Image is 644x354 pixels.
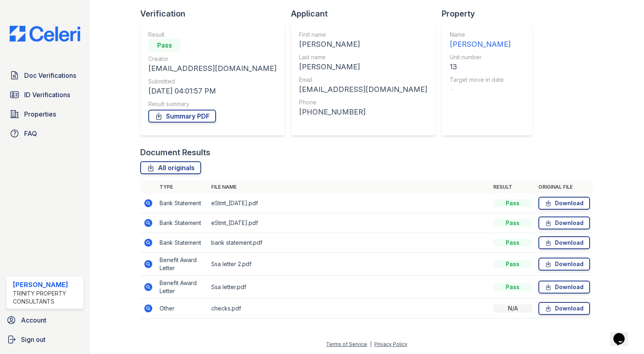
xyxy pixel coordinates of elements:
[140,147,210,158] div: Document Results
[208,276,490,299] td: Ssa letter.pdf
[538,217,590,229] a: Download
[24,109,56,119] span: Properties
[13,289,80,306] div: Trinity Property Consultants
[6,106,83,122] a: Properties
[6,125,83,142] a: FAQ
[493,304,532,312] div: N/A
[299,98,427,106] div: Phone
[208,253,490,276] td: Ssa letter 2.pdf
[156,299,208,319] td: Other
[374,341,407,347] a: Privacy Policy
[140,161,201,174] a: All originals
[450,76,511,84] div: Target move in date
[326,341,367,347] a: Terms of Service
[208,194,490,213] td: eStmt_[DATE].pdf
[208,213,490,233] td: eStmt_[DATE].pdf
[3,312,87,328] a: Account
[24,90,70,100] span: ID Verifications
[148,31,276,39] div: Result
[450,61,511,73] div: 13
[610,322,636,346] iframe: chat widget
[140,8,291,19] div: Verification
[538,236,590,249] a: Download
[450,39,511,50] div: [PERSON_NAME]
[3,331,87,348] a: Sign out
[493,219,532,227] div: Pass
[148,55,276,63] div: Creator
[208,233,490,253] td: bank statement.pdf
[493,260,532,268] div: Pass
[156,276,208,299] td: Benefit Award Letter
[538,197,590,210] a: Download
[148,85,276,97] div: [DATE] 04:01:57 PM
[450,84,511,95] div: -
[24,71,76,80] span: Doc Verifications
[156,233,208,253] td: Bank Statement
[299,106,427,118] div: [PHONE_NUMBER]
[6,67,83,83] a: Doc Verifications
[21,315,46,325] span: Account
[538,281,590,294] a: Download
[538,258,590,271] a: Download
[493,239,532,247] div: Pass
[299,76,427,84] div: Email
[24,129,37,138] span: FAQ
[3,26,87,42] img: CE_Logo_Blue-a8612792a0a2168367f1c8372b55b34899dd931a85d93a1a3d3e32e68fde9ad4.png
[156,253,208,276] td: Benefit Award Letter
[450,31,511,50] a: Name [PERSON_NAME]
[148,63,276,74] div: [EMAIL_ADDRESS][DOMAIN_NAME]
[148,39,181,52] div: Pass
[299,84,427,95] div: [EMAIL_ADDRESS][DOMAIN_NAME]
[299,39,427,50] div: [PERSON_NAME]
[299,61,427,73] div: [PERSON_NAME]
[208,299,490,319] td: checks.pdf
[299,31,427,39] div: First name
[148,110,216,123] a: Summary PDF
[13,280,80,289] div: [PERSON_NAME]
[442,8,538,19] div: Property
[370,341,372,347] div: |
[21,335,46,344] span: Sign out
[208,181,490,194] th: File name
[538,302,590,315] a: Download
[156,213,208,233] td: Bank Statement
[450,31,511,39] div: Name
[148,77,276,85] div: Submitted
[493,199,532,207] div: Pass
[156,194,208,213] td: Bank Statement
[299,53,427,61] div: Last name
[490,181,535,194] th: Result
[291,8,442,19] div: Applicant
[450,53,511,61] div: Unit number
[156,181,208,194] th: Type
[535,181,593,194] th: Original file
[493,283,532,291] div: Pass
[6,87,83,103] a: ID Verifications
[148,100,276,108] div: Result summary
